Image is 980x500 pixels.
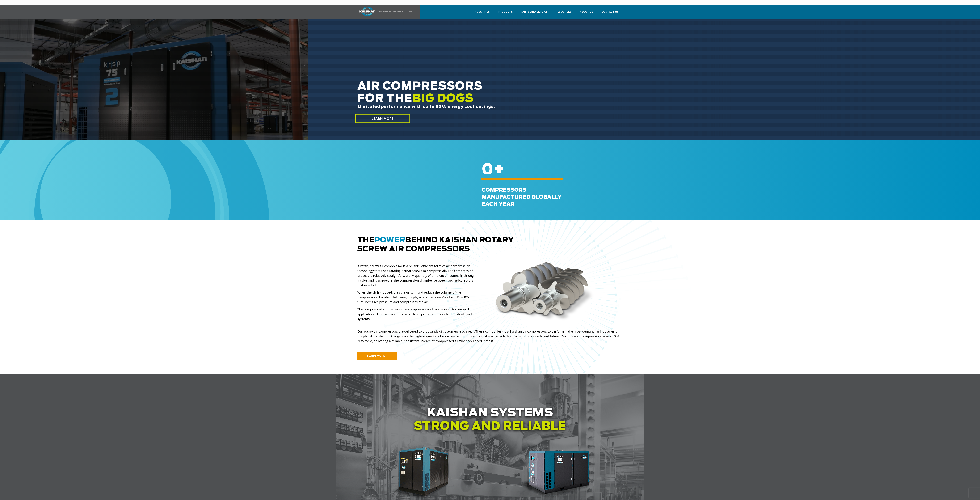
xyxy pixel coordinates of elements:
[371,116,394,121] span: LEARN MORE
[556,10,572,14] span: Resources
[498,10,513,14] span: Products
[379,11,412,12] img: Engineering the future
[517,446,597,500] img: krsv50
[357,236,623,254] h2: The behind Kaishan rotary screw air compressors
[492,260,597,323] img: screw
[601,10,619,14] span: Contact Us
[367,354,385,358] span: LEARN MORE
[383,446,463,500] img: krsp150
[482,186,952,208] div: Compressors Manufactured GLOBALLY each Year
[498,8,513,19] a: Products
[482,162,493,177] span: 0
[412,93,474,104] span: BIG DOGS
[357,290,477,305] p: When the air is trapped, the screws turn and reduce the volume of the compression chamber. Follow...
[355,7,379,16] img: kaishan logo
[358,105,495,109] span: Unrivaled performance with up to 35% energy cost savings.
[357,406,623,433] h1: Kaishan systems
[355,114,410,123] a: LEARN MORE
[474,10,490,14] span: Industries
[580,10,593,14] span: About Us
[474,8,490,19] a: Industries
[414,421,566,432] span: Strong and reliable
[521,8,548,19] a: Parts and Service
[357,307,477,321] p: The compressed air then exits the compressor and can be used for any end application. These appli...
[482,168,941,172] h6: +
[580,8,593,19] a: About Us
[371,180,691,403] img: star icon
[556,8,572,19] a: Resources
[601,8,619,19] a: Contact Us
[357,329,623,343] p: Our rotary air compressors are delivered to thousands of customers each year. These companies tru...
[355,5,412,19] a: Kaishan USA
[357,264,477,288] p: A rotary screw air compressor is a reliable, efficient form of air compression technology that us...
[357,352,397,360] a: LEARN MORE
[521,10,548,14] span: Parts and Service
[357,80,578,119] h2: AIR COMPRESSORS FOR THE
